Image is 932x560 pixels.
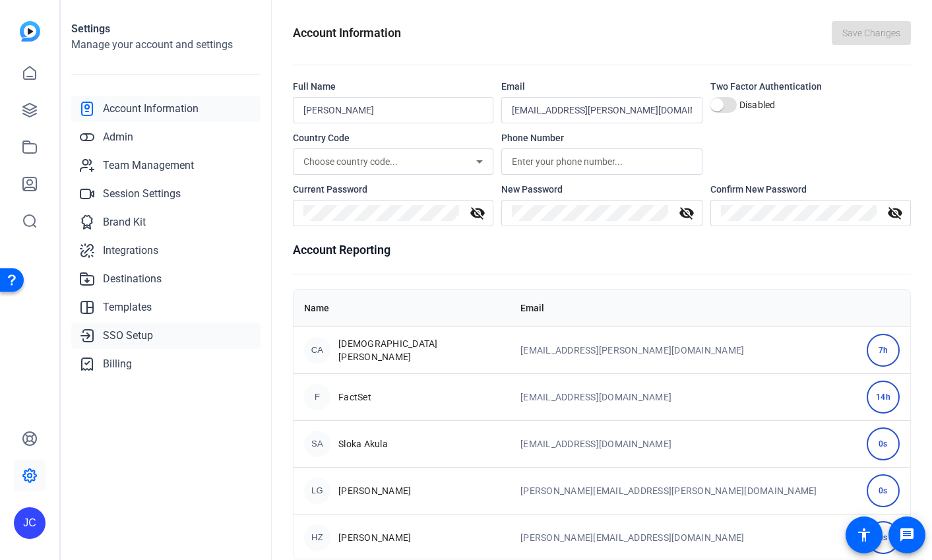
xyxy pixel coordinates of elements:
div: F [304,384,330,410]
a: Brand Kit [71,209,261,235]
div: 7h [867,334,900,367]
span: Brand Kit [103,214,146,230]
div: New Password [501,183,702,196]
div: Phone Number [501,131,702,144]
div: HZ [304,524,330,551]
img: blue-gradient.svg [20,21,40,42]
span: Choose country code... [303,156,398,167]
div: Two Factor Authentication [710,80,911,93]
td: [EMAIL_ADDRESS][PERSON_NAME][DOMAIN_NAME] [510,327,856,373]
span: Destinations [103,271,162,287]
mat-icon: visibility_off [671,205,702,221]
div: Email [501,80,702,93]
a: Account Information [71,96,261,122]
div: Confirm New Password [710,183,911,196]
mat-icon: message [899,527,915,543]
mat-icon: visibility_off [462,205,493,221]
span: Account Information [103,101,199,117]
div: SA [304,431,330,457]
td: [PERSON_NAME][EMAIL_ADDRESS][PERSON_NAME][DOMAIN_NAME] [510,467,856,514]
div: CA [304,337,330,363]
mat-icon: visibility_off [879,205,911,221]
div: Country Code [293,131,493,144]
input: Enter your name... [303,102,483,118]
th: Email [510,290,856,327]
span: Team Management [103,158,194,173]
a: Session Settings [71,181,261,207]
div: JC [14,507,46,539]
span: Admin [103,129,133,145]
h1: Account Reporting [293,241,911,259]
input: Enter your email... [512,102,691,118]
h1: Settings [71,21,261,37]
td: [EMAIL_ADDRESS][DOMAIN_NAME] [510,420,856,467]
a: Admin [71,124,261,150]
span: Billing [103,356,132,372]
h1: Account Information [293,24,401,42]
span: [PERSON_NAME] [338,531,411,544]
div: 0s [867,521,900,554]
input: Enter your phone number... [512,154,691,170]
div: Current Password [293,183,493,196]
span: [DEMOGRAPHIC_DATA][PERSON_NAME] [338,337,499,363]
span: [PERSON_NAME] [338,484,411,497]
a: Team Management [71,152,261,179]
div: 0s [867,427,900,460]
mat-icon: accessibility [856,527,872,543]
a: Destinations [71,266,261,292]
td: [EMAIL_ADDRESS][DOMAIN_NAME] [510,373,856,420]
div: LG [304,478,330,504]
div: 14h [867,381,900,414]
th: Name [294,290,510,327]
a: Billing [71,351,261,377]
span: FactSet [338,390,371,404]
a: Templates [71,294,261,321]
div: 0s [867,474,900,507]
div: Full Name [293,80,493,93]
span: Session Settings [103,186,181,202]
span: Sloka Akula [338,437,388,451]
label: Disabled [737,98,776,111]
span: Templates [103,299,152,315]
a: Integrations [71,237,261,264]
a: SSO Setup [71,323,261,349]
h2: Manage your account and settings [71,37,261,53]
span: SSO Setup [103,328,153,344]
span: Integrations [103,243,158,259]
